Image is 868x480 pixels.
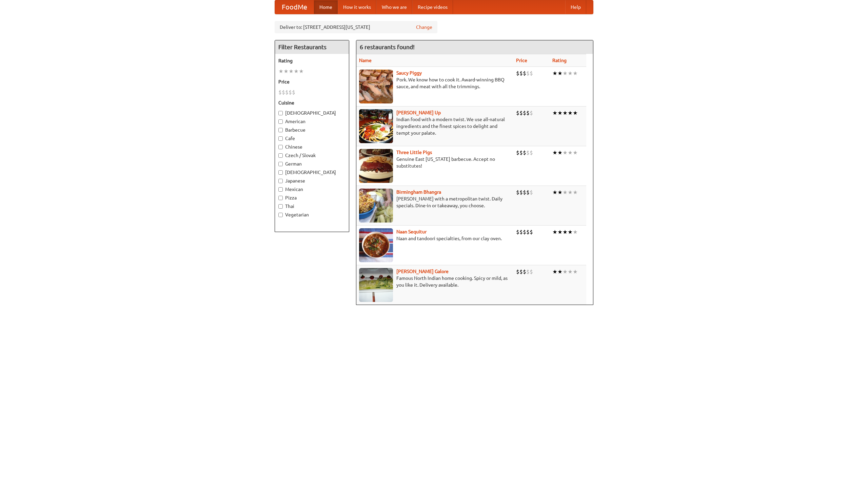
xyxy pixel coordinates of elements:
[573,149,578,156] li: ★
[275,0,314,14] a: FoodMe
[376,0,412,14] a: Who we are
[516,58,527,63] a: Price
[278,119,283,124] input: American
[359,156,511,169] p: Genuine East [US_STATE] barbecue. Accept no substitutes!
[338,0,376,14] a: How it works
[523,149,526,156] li: $
[568,149,573,156] li: ★
[396,70,422,76] b: Saucy Piggy
[396,189,441,195] a: Birmingham Bhangra
[278,169,346,176] label: [DEMOGRAPHIC_DATA]
[278,68,283,75] li: ★
[523,189,526,196] li: $
[552,58,567,63] a: Rating
[359,76,511,90] p: Pork. We know how to cook it. Award-winning BBQ sauce, and meat with all the trimmings.
[299,68,304,75] li: ★
[516,149,519,156] li: $
[278,118,346,125] label: American
[359,275,511,288] p: Famous North Indian home cooking. Spicy or mild, as you like it. Delivery available.
[289,89,292,96] li: $
[530,228,533,236] li: $
[530,149,533,156] li: $
[278,179,283,183] input: Japanese
[552,189,557,196] li: ★
[278,145,283,149] input: Chinese
[416,24,432,31] a: Change
[519,109,523,117] li: $
[530,189,533,196] li: $
[278,211,346,218] label: Vegetarian
[360,44,415,50] ng-pluralize: 6 restaurants found!
[292,89,295,96] li: $
[278,194,346,201] label: Pizza
[278,89,282,96] li: $
[359,268,393,302] img: currygalore.jpg
[278,204,283,209] input: Thai
[289,68,294,75] li: ★
[563,70,568,77] li: ★
[519,268,523,275] li: $
[530,109,533,117] li: $
[412,0,453,14] a: Recipe videos
[563,149,568,156] li: ★
[396,110,441,115] a: [PERSON_NAME] Up
[278,186,346,193] label: Mexican
[526,268,530,275] li: $
[568,70,573,77] li: ★
[552,228,557,236] li: ★
[278,213,283,217] input: Vegetarian
[516,268,519,275] li: $
[557,109,563,117] li: ★
[278,170,283,175] input: [DEMOGRAPHIC_DATA]
[278,110,346,116] label: [DEMOGRAPHIC_DATA]
[568,268,573,275] li: ★
[359,58,372,63] a: Name
[573,268,578,275] li: ★
[563,189,568,196] li: ★
[278,78,346,85] h5: Price
[278,152,346,159] label: Czech / Slovak
[359,109,393,143] img: curryup.jpg
[275,40,349,54] h4: Filter Restaurants
[359,149,393,183] img: littlepigs.jpg
[359,235,511,242] p: Naan and tandoori specialties, from our clay oven.
[359,195,511,209] p: [PERSON_NAME] with a metropolitan twist. Daily specials. Dine-in or takeaway, you choose.
[396,269,449,274] a: [PERSON_NAME] Galore
[563,268,568,275] li: ★
[519,228,523,236] li: $
[526,189,530,196] li: $
[526,228,530,236] li: $
[557,268,563,275] li: ★
[530,70,533,77] li: $
[278,153,283,158] input: Czech / Slovak
[573,228,578,236] li: ★
[573,70,578,77] li: ★
[523,268,526,275] li: $
[563,109,568,117] li: ★
[359,189,393,223] img: bhangra.jpg
[278,99,346,106] h5: Cuisine
[573,189,578,196] li: ★
[573,109,578,117] li: ★
[557,149,563,156] li: ★
[278,127,346,133] label: Barbecue
[278,187,283,192] input: Mexican
[294,68,299,75] li: ★
[282,89,285,96] li: $
[278,160,346,167] label: German
[396,150,432,155] a: Three Little Pigs
[552,149,557,156] li: ★
[552,109,557,117] li: ★
[359,116,511,136] p: Indian food with a modern twist. We use all-natural ingredients and the finest spices to delight ...
[552,70,557,77] li: ★
[278,135,346,142] label: Cafe
[396,229,427,234] a: Naan Sequitur
[359,228,393,262] img: naansequitur.jpg
[516,70,519,77] li: $
[278,57,346,64] h5: Rating
[557,70,563,77] li: ★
